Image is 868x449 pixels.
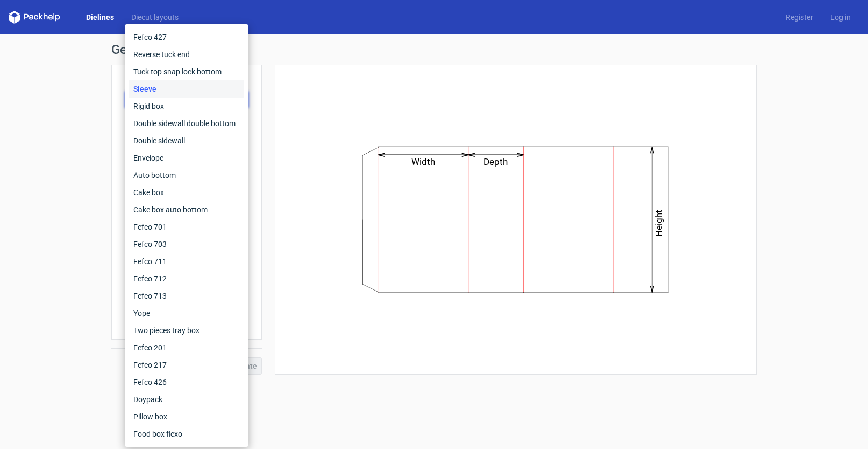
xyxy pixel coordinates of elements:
[777,12,822,23] a: Register
[129,46,244,63] div: Reverse tuck end
[129,63,244,80] div: Tuck top snap lock bottom
[129,425,244,443] div: Food box flexo
[129,115,244,132] div: Double sidewall double bottom
[129,408,244,425] div: Pillow box
[129,356,244,374] div: Fefco 217
[129,287,244,305] div: Fefco 713
[129,201,244,218] div: Cake box auto bottom
[77,12,123,23] a: Dielines
[129,218,244,236] div: Fefco 701
[111,43,757,56] h1: Generate new dieline
[129,270,244,287] div: Fefco 712
[129,236,244,253] div: Fefco 703
[129,80,244,98] div: Sleeve
[129,374,244,391] div: Fefco 426
[654,210,665,237] text: Height
[129,305,244,322] div: Yope
[484,156,508,167] text: Depth
[412,156,436,167] text: Width
[129,253,244,270] div: Fefco 711
[129,339,244,356] div: Fefco 201
[129,391,244,408] div: Doypack
[129,322,244,339] div: Two pieces tray box
[129,29,244,46] div: Fefco 427
[123,12,187,23] a: Diecut layouts
[129,149,244,167] div: Envelope
[129,184,244,201] div: Cake box
[129,98,244,115] div: Rigid box
[129,132,244,149] div: Double sidewall
[822,12,859,23] a: Log in
[129,167,244,184] div: Auto bottom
